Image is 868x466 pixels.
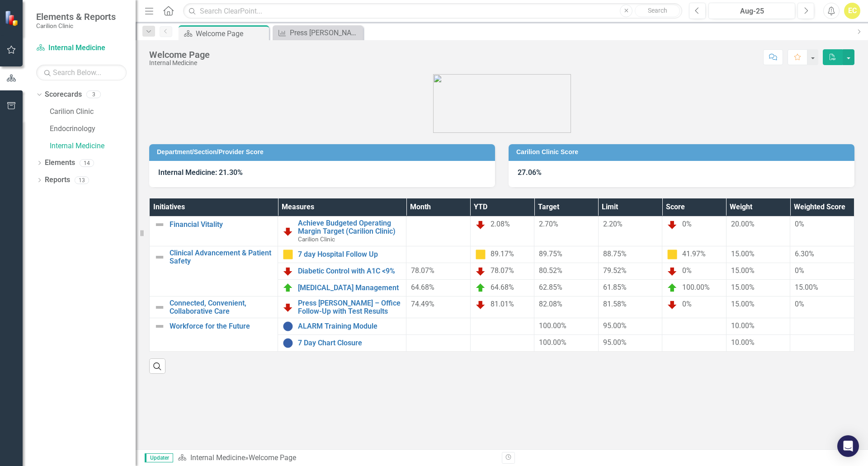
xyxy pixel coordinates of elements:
[518,168,542,177] strong: 27.06%
[5,10,20,26] img: ClearPoint Strategy
[150,297,278,318] td: Double-Click to Edit Right Click for Context Menu
[278,246,406,263] td: Double-Click to Edit Right Click for Context Menu
[491,283,514,292] span: 64.68%
[475,299,486,310] img: Below Plan
[45,89,82,100] a: Scorecards
[795,300,804,308] span: 0%
[298,284,401,292] a: [MEDICAL_DATA] Management
[682,300,692,308] span: 0%
[844,3,860,19] div: EC
[298,339,401,347] a: 7 Day Chart Closure
[731,283,755,292] span: 15.00%
[795,283,818,292] span: 15.00%
[411,300,434,308] span: 74.49%
[298,235,335,243] span: Carilion Clinic
[491,300,514,308] span: 81.01%
[603,300,627,308] span: 81.58%
[154,219,165,230] img: Not Defined
[539,220,558,228] span: 2.70%
[278,280,406,297] td: Double-Click to Edit Right Click for Context Menu
[278,263,406,280] td: Double-Click to Edit Right Click for Context Menu
[491,249,514,258] span: 89.17%
[491,266,514,275] span: 78.07%
[603,321,627,330] span: 95.00%
[278,335,406,352] td: Double-Click to Edit Right Click for Context Menu
[283,321,293,332] img: No Information
[411,266,434,275] span: 78.07%
[50,124,136,134] a: Endocrinology
[157,149,491,155] h3: Department/Section/Provider Score
[298,322,401,330] a: ALARM Training Module
[837,435,859,457] div: Open Intercom Messenger
[150,246,278,297] td: Double-Click to Edit Right Click for Context Menu
[491,220,510,228] span: 2.08%
[249,453,296,462] div: Welcome Page
[149,60,210,66] div: Internal Medicine
[283,282,293,293] img: On Target
[667,219,678,230] img: Below Plan
[154,252,165,263] img: Not Defined
[190,453,245,462] a: Internal Medicine
[603,338,627,347] span: 95.00%
[731,321,755,330] span: 10.00%
[731,220,755,228] span: 20.00%
[86,91,101,99] div: 3
[298,267,401,275] a: Diabetic Control with A1C <9%
[283,302,293,313] img: Below Plan
[635,5,680,17] button: Search
[298,250,401,259] a: 7 day Hospital Follow Up
[603,266,627,275] span: 79.52%
[80,159,94,167] div: 14
[682,283,710,292] span: 100.00%
[667,299,678,310] img: Below Plan
[145,453,173,462] span: Updater
[283,266,293,277] img: Below Plan
[196,28,267,39] div: Welcome Page
[278,297,406,318] td: Double-Click to Edit Right Click for Context Menu
[149,50,210,60] div: Welcome Page
[539,321,566,330] span: 100.00%
[75,176,89,184] div: 13
[178,453,495,463] div: »
[170,299,273,315] a: Connected, Convenient, Collaborative Care
[45,158,75,168] a: Elements
[154,302,165,313] img: Not Defined
[539,249,562,258] span: 89.75%
[795,220,804,228] span: 0%
[411,283,434,292] span: 64.68%
[36,65,127,80] input: Search Below...
[36,22,116,29] small: Carilion Clinic
[283,338,293,348] img: No Information
[283,249,293,260] img: Caution
[150,318,278,352] td: Double-Click to Edit Right Click for Context Menu
[708,3,795,19] button: Aug-25
[433,74,571,133] img: carilion%20clinic%20logo%202.0.png
[667,249,678,260] img: Caution
[603,220,623,228] span: 2.20%
[682,266,692,275] span: 0%
[170,221,273,229] a: Financial Vitality
[539,300,562,308] span: 82.08%
[158,168,243,177] strong: Internal Medicine: 21.30%
[603,249,627,258] span: 88.75%
[516,149,850,155] h3: Carilion Clinic Score
[475,282,486,293] img: On Target
[290,27,361,38] div: Press [PERSON_NAME] – Office Follow-Up with Test Results
[170,322,273,330] a: Workforce for the Future
[667,282,678,293] img: On Target
[36,43,127,53] a: Internal Medicine
[712,6,792,17] div: Aug-25
[475,266,486,277] img: Below Plan
[150,217,278,246] td: Double-Click to Edit Right Click for Context Menu
[475,249,486,260] img: Caution
[50,107,136,117] a: Carilion Clinic
[283,226,293,237] img: Below Plan
[731,249,755,258] span: 15.00%
[682,220,692,228] span: 0%
[278,318,406,335] td: Double-Click to Edit Right Click for Context Menu
[731,338,755,347] span: 10.00%
[682,249,706,258] span: 41.97%
[731,300,755,308] span: 15.00%
[731,266,755,275] span: 15.00%
[278,217,406,246] td: Double-Click to Edit Right Click for Context Menu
